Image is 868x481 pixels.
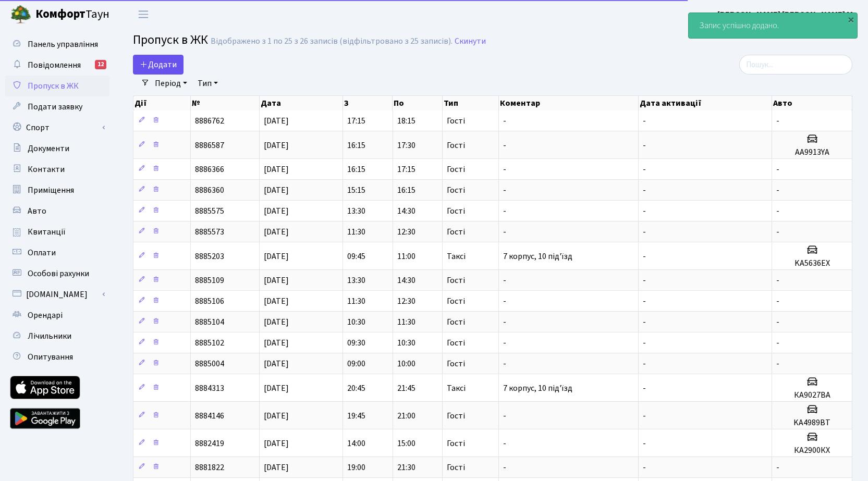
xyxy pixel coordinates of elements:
th: Коментар [499,96,639,110]
span: Лічильники [28,330,71,342]
span: - [503,295,506,307]
a: Авто [5,201,109,221]
div: Відображено з 1 по 25 з 26 записів (відфільтровано з 25 записів). [211,36,453,46]
a: Орендарі [5,305,109,326]
span: [DATE] [264,184,289,196]
span: - [643,205,646,217]
span: 16:15 [397,184,415,196]
h5: АА9913YА [776,147,848,157]
a: Особові рахунки [5,263,109,284]
span: [DATE] [264,295,289,307]
span: 10:30 [347,316,365,328]
span: 10:00 [397,358,415,369]
span: 17:30 [397,140,415,151]
a: Додати [133,55,184,75]
span: 09:45 [347,251,365,262]
a: Контакти [5,159,109,180]
a: Спорт [5,117,109,138]
span: Гості [447,165,465,174]
span: - [643,462,646,473]
span: Опитування [28,351,73,363]
span: Контакти [28,164,65,175]
span: [DATE] [264,275,289,286]
span: - [503,438,506,449]
span: - [643,383,646,394]
a: Панель управління [5,34,109,55]
h5: KA5636EX [776,258,848,268]
span: 8885573 [195,226,224,238]
span: Таксі [447,252,466,261]
span: Гості [447,186,465,194]
span: 18:15 [397,115,415,127]
span: - [776,205,779,217]
a: Опитування [5,347,109,367]
span: 8886762 [195,115,224,127]
span: Гості [447,141,465,150]
span: [DATE] [264,438,289,449]
th: З [343,96,393,110]
span: Панель управління [28,39,98,50]
div: 12 [95,60,106,69]
span: [DATE] [264,140,289,151]
span: - [503,410,506,422]
span: [DATE] [264,462,289,473]
span: - [503,462,506,473]
th: Тип [443,96,499,110]
span: Авто [28,205,46,217]
span: - [503,164,506,175]
span: 13:30 [347,205,365,217]
span: 12:30 [397,295,415,307]
span: 8885203 [195,251,224,262]
span: Подати заявку [28,101,82,113]
span: 17:15 [397,164,415,175]
span: 8885102 [195,337,224,349]
span: Оплати [28,247,56,258]
th: Дата активації [639,96,772,110]
span: - [643,115,646,127]
span: 8884146 [195,410,224,422]
h5: КА2900КХ [776,446,848,455]
span: Таун [35,6,109,23]
span: Гості [447,297,465,305]
span: Гості [447,439,465,448]
span: - [643,337,646,349]
span: 12:30 [397,226,415,238]
span: - [643,295,646,307]
span: 15:00 [397,438,415,449]
span: 8885106 [195,295,224,307]
span: 14:30 [397,275,415,286]
span: [DATE] [264,115,289,127]
span: 09:30 [347,337,365,349]
span: - [643,410,646,422]
span: - [776,164,779,175]
img: logo.png [10,4,31,25]
a: Приміщення [5,180,109,201]
span: Повідомлення [28,59,81,71]
a: Подати заявку [5,96,109,117]
span: Гості [447,412,465,420]
span: - [776,115,779,127]
span: [DATE] [264,383,289,394]
div: × [846,14,856,24]
span: [DATE] [264,164,289,175]
span: 16:15 [347,164,365,175]
span: [DATE] [264,316,289,328]
span: - [643,358,646,369]
input: Пошук... [739,55,852,75]
span: 7 корпус, 10 під'їзд [503,251,572,262]
span: - [776,226,779,238]
a: Повідомлення12 [5,55,109,76]
a: [PERSON_NAME] [PERSON_NAME] М. [717,8,855,21]
h5: KA4989BT [776,418,848,428]
span: 10:30 [397,337,415,349]
span: - [776,184,779,196]
th: Дата [260,96,343,110]
a: Скинути [455,36,486,46]
span: Гості [447,339,465,347]
button: Переключити навігацію [130,6,156,23]
span: - [643,184,646,196]
span: - [776,295,779,307]
span: 8884313 [195,383,224,394]
span: Пропуск в ЖК [28,80,79,92]
span: [DATE] [264,337,289,349]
